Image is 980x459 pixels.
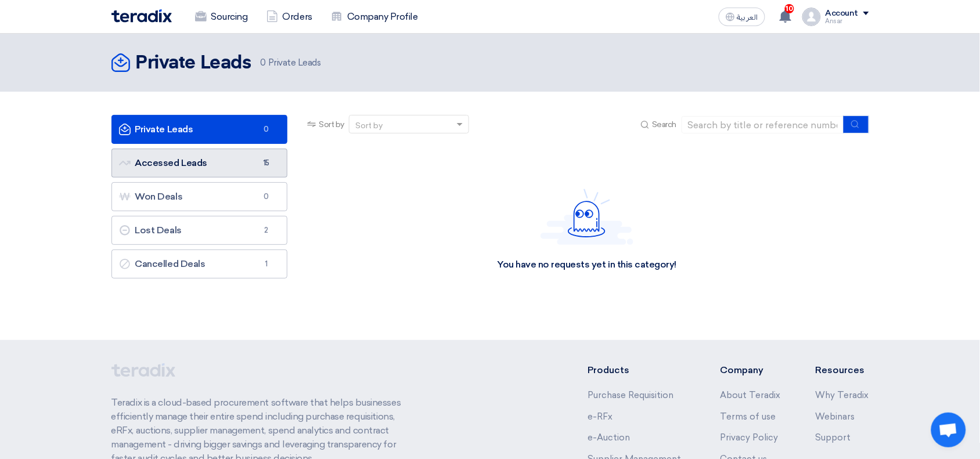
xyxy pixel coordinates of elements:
[111,182,288,211] a: Won Deals0
[355,120,383,132] div: Sort by
[652,118,676,131] span: Search
[682,116,844,133] input: Search by title or reference number
[322,4,427,30] a: Company Profile
[259,124,273,135] span: 0
[802,8,821,26] img: profile_test.png
[720,363,781,377] li: Company
[588,363,686,377] li: Products
[719,8,765,26] button: العربية
[136,52,251,75] h2: Private Leads
[259,258,273,270] span: 1
[588,411,613,422] a: e-RFx
[785,4,794,13] span: 10
[541,189,633,245] img: Hello
[186,4,257,30] a: Sourcing
[111,9,172,23] img: Teradix logo
[257,4,322,30] a: Orders
[931,413,966,447] div: Open chat
[111,149,288,178] a: Accessed Leads15
[816,432,851,443] a: Support
[111,250,288,279] a: Cancelled Deals1
[826,9,859,19] div: Account
[260,56,320,70] span: Private Leads
[497,259,676,271] div: You have no requests yet in this category!
[259,225,273,236] span: 2
[259,157,273,169] span: 15
[826,18,869,24] div: Ansar
[816,390,869,400] a: Why Teradix
[260,57,266,68] span: 0
[588,432,630,443] a: e-Auction
[737,13,758,21] span: العربية
[319,118,344,131] span: Sort by
[111,115,288,144] a: Private Leads0
[588,390,673,400] a: Purchase Requisition
[259,191,273,203] span: 0
[816,411,855,422] a: Webinars
[720,432,779,443] a: Privacy Policy
[720,411,776,422] a: Terms of use
[816,363,869,377] li: Resources
[111,216,288,245] a: Lost Deals2
[720,390,781,400] a: About Teradix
